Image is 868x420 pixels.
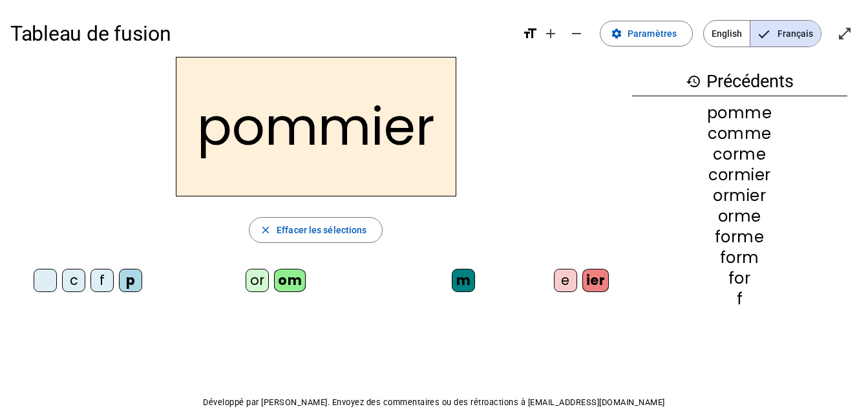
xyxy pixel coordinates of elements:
[703,20,821,47] mat-button-toggle-group: Language selection
[246,269,269,292] div: or
[554,269,577,292] div: e
[686,74,701,89] mat-icon: history
[632,250,848,266] div: form
[632,291,848,307] div: f
[632,209,848,224] div: orme
[632,147,848,162] div: corme
[582,269,609,292] div: ier
[538,21,564,47] button: Augmenter la taille de la police
[564,21,589,47] button: Diminuer la taille de la police
[632,271,848,286] div: for
[632,126,848,142] div: comme
[611,28,622,39] mat-icon: settings
[632,105,848,121] div: pomme
[750,21,821,47] span: Français
[260,224,271,236] mat-icon: close
[522,26,538,41] mat-icon: format_size
[543,26,558,41] mat-icon: add
[119,269,142,292] div: p
[452,269,475,292] div: m
[176,57,456,196] h2: pommier
[832,21,858,47] button: Entrer en plein écran
[90,269,114,292] div: f
[10,13,512,54] h1: Tableau de fusion
[277,222,366,238] span: Effacer les sélections
[628,26,677,41] span: Paramètres
[10,395,858,410] p: Développé par [PERSON_NAME]. Envoyez des commentaires ou des rétroactions à [EMAIL_ADDRESS][DOMAI...
[632,229,848,245] div: forme
[632,188,848,204] div: ormier
[704,21,750,47] span: English
[569,26,584,41] mat-icon: remove
[62,269,85,292] div: c
[274,269,306,292] div: om
[249,217,383,243] button: Effacer les sélections
[837,26,852,41] mat-icon: open_in_full
[600,21,693,47] button: Paramètres
[632,67,848,96] h3: Précédents
[632,167,848,183] div: cormier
